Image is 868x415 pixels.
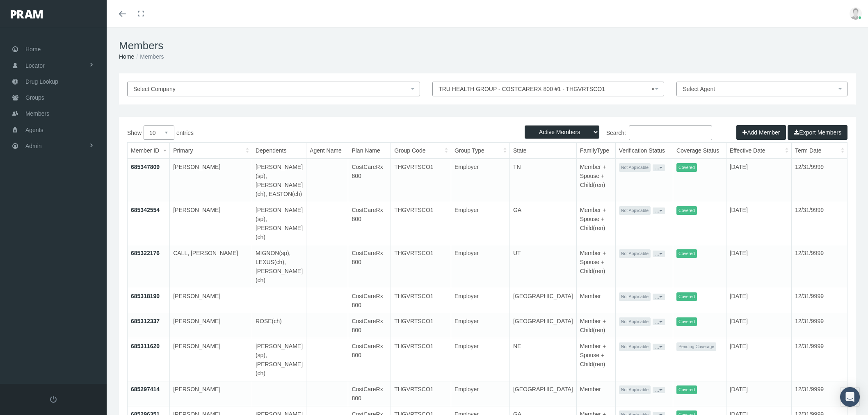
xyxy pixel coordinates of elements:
[451,143,509,159] th: Group Type: activate to sort column ascending
[144,125,174,140] select: Showentries
[170,381,252,406] td: [PERSON_NAME]
[131,164,160,170] a: 685347809
[653,344,665,350] button: ...
[509,288,576,313] td: [GEOGRAPHIC_DATA]
[791,381,847,406] td: 12/31/9999
[252,159,306,202] td: [PERSON_NAME](sp), [PERSON_NAME](ch), EASTON(ch)
[451,381,509,406] td: Employer
[676,163,697,172] span: Covered
[619,206,651,215] span: Not Applicable
[676,342,716,351] span: Pending Coverage
[509,143,576,159] th: State
[791,202,847,245] td: 12/31/9999
[170,313,252,338] td: [PERSON_NAME]
[131,207,160,213] a: 685342554
[348,313,391,338] td: CostCareRx 800
[791,159,847,202] td: 12/31/9999
[791,143,847,159] th: Term Date: activate to sort column ascending
[391,245,451,288] td: THGVRTSCO1
[391,381,451,406] td: THGVRTSCO1
[653,207,665,214] button: ...
[619,292,651,301] span: Not Applicable
[127,125,487,140] label: Show entries
[653,251,665,257] button: ...
[576,202,615,245] td: Member + Spouse + Child(ren)
[629,125,712,140] input: Search:
[791,288,847,313] td: 12/31/9999
[619,385,651,394] span: Not Applicable
[391,313,451,338] td: THGVRTSCO1
[348,381,391,406] td: CostCareRx 800
[726,143,791,159] th: Effective Date: activate to sort column ascending
[615,143,673,159] th: Verification Status
[791,245,847,288] td: 12/31/9999
[133,86,176,92] span: Select Company
[576,143,615,159] th: FamilyType
[791,313,847,338] td: 12/31/9999
[170,143,252,159] th: Primary: activate to sort column ascending
[252,202,306,245] td: [PERSON_NAME](sp), [PERSON_NAME](ch)
[348,245,391,288] td: CostCareRx 800
[676,206,697,215] span: Covered
[576,338,615,381] td: Member + Spouse + Child(ren)
[252,338,306,381] td: [PERSON_NAME](sp), [PERSON_NAME](ch)
[391,338,451,381] td: THGVRTSCO1
[170,245,252,288] td: CALL, [PERSON_NAME]
[509,313,576,338] td: [GEOGRAPHIC_DATA]
[676,385,697,394] span: Covered
[451,288,509,313] td: Employer
[119,39,856,52] h1: Members
[170,159,252,202] td: [PERSON_NAME]
[653,164,665,171] button: ...
[653,387,665,393] button: ...
[726,313,791,338] td: [DATE]
[348,338,391,381] td: CostCareRx 800
[25,138,42,154] span: Admin
[576,288,615,313] td: Member
[451,338,509,381] td: Employer
[391,143,451,159] th: Group Code: activate to sort column ascending
[619,163,651,172] span: Not Applicable
[726,381,791,406] td: [DATE]
[509,202,576,245] td: GA
[676,317,697,326] span: Covered
[726,338,791,381] td: [DATE]
[576,313,615,338] td: Member + Child(ren)
[391,288,451,313] td: THGVRTSCO1
[131,293,160,299] a: 685318190
[840,387,860,407] div: Open Intercom Messenger
[25,41,41,57] span: Home
[119,53,134,60] a: Home
[726,288,791,313] td: [DATE]
[348,143,391,159] th: Plan Name
[131,318,160,324] a: 685312337
[619,342,651,351] span: Not Applicable
[25,122,43,138] span: Agents
[576,381,615,406] td: Member
[131,386,160,392] a: 685297414
[509,381,576,406] td: [GEOGRAPHIC_DATA]
[131,343,160,349] a: 685311620
[134,52,164,61] li: Members
[673,143,726,159] th: Coverage Status
[170,288,252,313] td: [PERSON_NAME]
[252,245,306,288] td: MIGNON(sp), LEXUS(ch), [PERSON_NAME](ch)
[439,84,653,93] span: TRU HEALTH GROUP - COSTCARERX 800 #1 - THGVRTSCO1
[509,245,576,288] td: UT
[451,245,509,288] td: Employer
[651,84,657,93] span: ×
[432,82,664,96] span: TRU HEALTH GROUP - COSTCARERX 800 #1 - THGVRTSCO1
[509,338,576,381] td: NE
[619,249,651,258] span: Not Applicable
[576,159,615,202] td: Member + Spouse + Child(ren)
[451,202,509,245] td: Employer
[25,90,44,105] span: Groups
[676,249,697,258] span: Covered
[791,338,847,381] td: 12/31/9999
[676,292,697,301] span: Covered
[170,338,252,381] td: [PERSON_NAME]
[788,125,847,140] button: Export Members
[128,143,170,159] th: Member ID: activate to sort column ascending
[131,250,160,256] a: 685322176
[653,319,665,325] button: ...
